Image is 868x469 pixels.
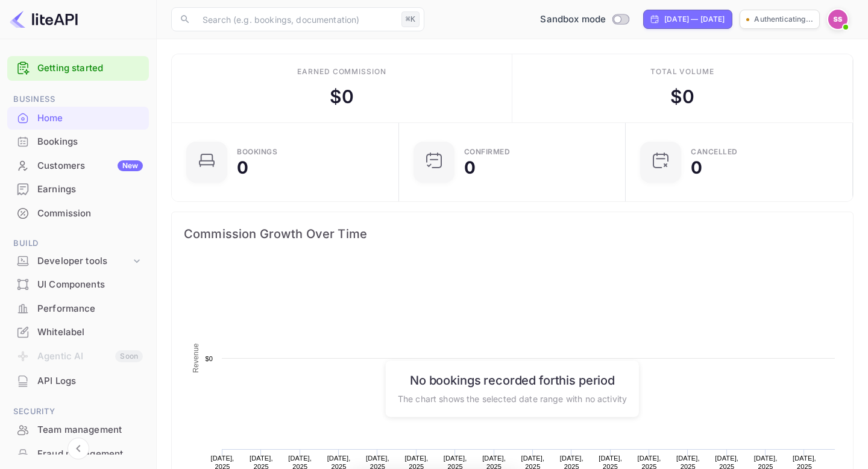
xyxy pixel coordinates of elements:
[464,159,476,176] div: 0
[650,66,715,77] div: Total volume
[7,321,149,343] a: Whitelabel
[37,278,143,292] div: UI Components
[297,66,386,77] div: Earned commission
[7,297,149,321] div: Performance
[37,423,143,437] div: Team management
[10,10,78,29] img: LiteAPI logo
[37,207,143,221] div: Commission
[7,237,149,250] span: Build
[330,83,354,110] div: $ 0
[7,273,149,295] a: UI Components
[37,254,131,268] div: Developer tools
[664,14,725,25] div: [DATE] — [DATE]
[7,251,149,272] div: Developer tools
[7,442,149,466] div: Fraud management
[184,224,841,244] span: Commission Growth Over Time
[754,14,813,25] p: Authenticating...
[195,7,397,31] input: Search (e.g. bookings, documentation)
[68,438,89,459] button: Collapse navigation
[7,405,149,418] span: Security
[7,202,149,225] div: Commission
[7,93,149,106] span: Business
[7,202,149,224] a: Commission
[7,107,149,130] div: Home
[7,130,149,153] a: Bookings
[828,10,848,29] img: Sunny Swetank
[7,178,149,201] div: Earnings
[535,13,634,27] div: Switch to Production mode
[37,159,143,173] div: Customers
[691,159,702,176] div: 0
[464,148,511,156] div: Confirmed
[37,135,143,149] div: Bookings
[643,10,732,29] div: Click to change the date range period
[691,148,738,156] div: CANCELLED
[7,154,149,177] a: CustomersNew
[398,392,627,404] p: The chart shows the selected date range with no activity
[540,13,606,27] span: Sandbox mode
[7,370,149,393] div: API Logs
[7,273,149,297] div: UI Components
[7,56,149,81] div: Getting started
[7,370,149,392] a: API Logs
[670,83,694,110] div: $ 0
[398,373,627,387] h6: No bookings recorded for this period
[237,148,277,156] div: Bookings
[7,154,149,178] div: CustomersNew
[37,112,143,125] div: Home
[7,321,149,344] div: Whitelabel
[37,61,143,75] a: Getting started
[7,107,149,129] a: Home
[7,442,149,465] a: Fraud management
[37,447,143,461] div: Fraud management
[37,183,143,197] div: Earnings
[192,343,200,373] text: Revenue
[7,130,149,154] div: Bookings
[205,355,213,362] text: $0
[7,178,149,200] a: Earnings
[37,374,143,388] div: API Logs
[37,326,143,339] div: Whitelabel
[237,159,248,176] div: 0
[7,297,149,319] a: Performance
[37,302,143,316] div: Performance
[7,418,149,441] a: Team management
[7,418,149,442] div: Team management
[118,160,143,171] div: New
[401,11,420,27] div: ⌘K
